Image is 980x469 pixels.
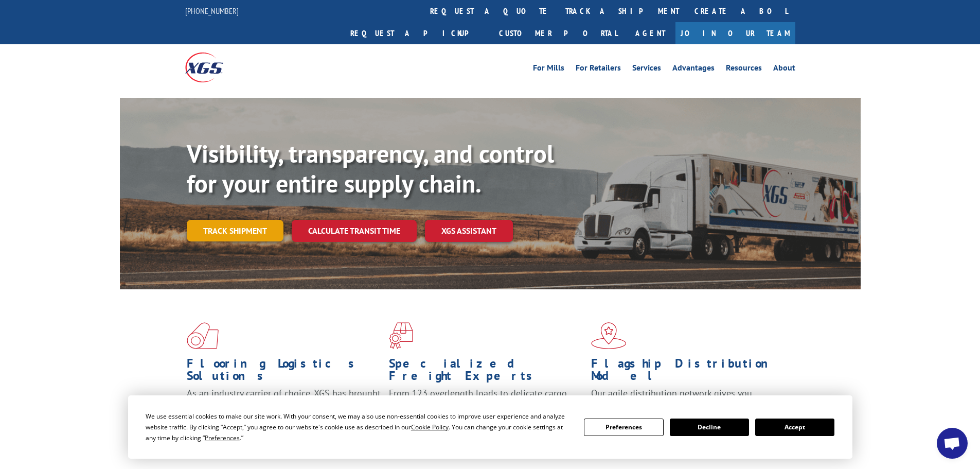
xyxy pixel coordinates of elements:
a: Agent [625,22,675,44]
a: For Mills [533,64,564,75]
h1: Flooring Logistics Solutions [187,357,381,387]
span: Cookie Policy [411,423,449,431]
div: Open chat [937,428,968,459]
a: Calculate transit time [292,220,417,242]
a: For Retailers [576,64,621,75]
div: Cookie Consent Prompt [128,395,852,459]
a: Track shipment [187,220,283,241]
div: We use essential cookies to make our site work. With your consent, we may also use non-essential ... [146,411,572,443]
h1: Specialized Freight Experts [389,357,583,387]
a: Advantages [672,64,715,75]
a: Services [632,64,661,75]
a: Join Our Team [675,22,795,44]
a: Request a pickup [343,22,491,44]
p: From 123 overlength loads to delicate cargo, our experienced staff knows the best way to move you... [389,387,583,433]
button: Preferences [584,419,663,436]
a: [PHONE_NUMBER] [185,6,239,16]
button: Decline [670,419,749,436]
a: About [773,64,795,75]
a: XGS ASSISTANT [425,220,513,242]
img: xgs-icon-focused-on-flooring-red [389,322,413,349]
a: Resources [726,64,762,75]
button: Accept [755,419,834,436]
img: xgs-icon-total-supply-chain-intelligence-red [187,322,219,349]
span: As an industry carrier of choice, XGS has brought innovation and dedication to flooring logistics... [187,387,381,424]
img: xgs-icon-flagship-distribution-model-red [591,322,627,349]
h1: Flagship Distribution Model [591,357,786,387]
b: Visibility, transparency, and control for your entire supply chain. [187,137,554,199]
span: Our agile distribution network gives you nationwide inventory management on demand. [591,387,780,411]
span: Preferences [205,433,240,442]
a: Customer Portal [491,22,625,44]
